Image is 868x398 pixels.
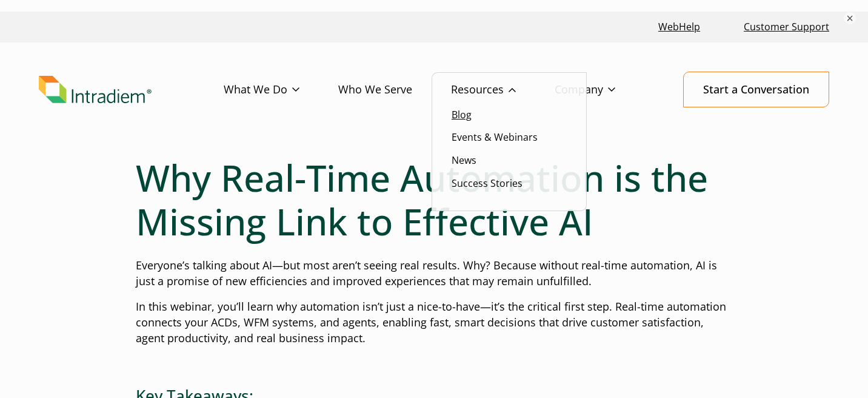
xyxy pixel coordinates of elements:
[452,177,522,190] a: Success Stories
[33,70,42,80] img: tab_domain_overview_orange.svg
[136,258,732,289] p: Everyone’s talking about AI—but most aren’t seeing real results. Why? Because without real-time a...
[46,72,109,79] div: Domain Overview
[224,72,338,107] a: What We Do
[452,153,476,167] a: News
[39,76,224,104] a: Link to homepage of Intradiem
[32,32,133,41] div: Domain: [DOMAIN_NAME]
[134,72,204,79] div: Keywords by Traffic
[121,70,130,80] img: tab_keywords_by_traffic_grey.svg
[683,72,829,107] a: Start a Conversation
[19,32,29,41] img: website_grey.svg
[844,12,856,24] button: ×
[451,72,555,107] a: Resources
[452,108,472,121] a: Blog
[555,72,654,107] a: Company
[19,19,29,29] img: logo_orange.svg
[136,156,732,243] h1: Why Real-Time Automation is the Missing Link to Effective AI
[452,130,538,144] a: Events & Webinars
[39,76,152,104] img: Intradiem
[34,19,59,29] div: v 4.0.25
[338,72,451,107] a: Who We Serve
[136,299,732,346] p: In this webinar, you’ll learn why automation isn’t just a nice-to-have—it’s the critical first st...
